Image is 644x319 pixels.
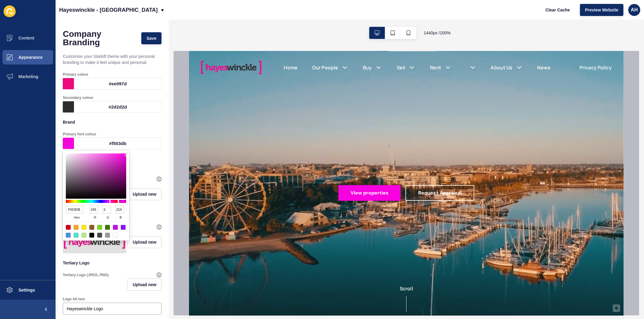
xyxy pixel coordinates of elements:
[59,2,158,17] p: Hayeswinckle - [GEOGRAPHIC_DATA]
[121,225,126,230] div: #9013FE
[115,213,126,222] span: b
[424,30,451,36] span: 1440 px / 100 %
[63,297,85,302] label: Logo Alt text
[66,213,88,222] span: hex
[105,233,110,238] div: #9B9B9B
[113,233,118,238] div: #FFFFFF
[241,13,252,20] a: Rent
[74,225,78,230] div: #F5A623
[390,13,423,20] a: Privacy Policy
[133,282,156,288] span: Upload new
[90,213,101,222] span: r
[74,101,162,112] div: #2d2d2d
[82,225,86,230] div: #F8E71C
[97,225,102,230] div: #7ED321
[580,4,623,16] button: Preview Website
[97,233,102,238] div: #4A4A4A
[540,4,575,16] button: Clear Cache
[631,7,638,13] span: AH
[63,72,88,77] label: Primary colour
[585,7,618,13] span: Preview Website
[146,35,156,41] span: Save
[63,50,162,69] p: Customise your Siteloft theme with your personal branding to make it feel unique and personal.
[216,134,285,150] a: Request Appraisal
[74,78,162,89] div: #ee097d
[141,32,162,44] button: Save
[546,7,570,13] span: Clear Cache
[74,138,162,149] div: #f503db
[82,233,86,238] div: #B8E986
[63,95,93,100] label: Secondary colour
[123,13,149,20] a: Our People
[174,13,183,20] a: Buy
[66,233,71,238] div: #4A90E2
[95,13,109,20] a: Home
[63,115,162,129] p: Brand
[127,236,162,248] button: Upload new
[12,3,72,30] img: Hayeswinckle Logo
[127,188,162,200] button: Upload new
[105,225,110,230] div: #417505
[89,233,94,238] div: #000000
[63,30,135,47] h1: Company Branding
[63,273,109,277] label: Tertiary Logo (JPEG, PNG)
[89,225,94,230] div: #8B572A
[149,134,212,150] a: View properties
[66,225,71,230] div: #D0021B
[74,233,78,238] div: #50E3C2
[63,256,162,270] p: Tertiary Logo
[133,239,156,245] span: Upload new
[63,132,96,137] label: Primary font colour
[113,225,118,230] div: #BD10E0
[64,232,125,252] img: 1f4a28cc23320e76229e2a38bf911e59.png
[102,213,113,222] span: g
[133,191,156,197] span: Upload new
[208,13,216,20] a: Sell
[348,13,362,20] a: News
[127,279,162,291] button: Upload new
[2,234,432,261] div: Scroll
[302,13,324,20] a: About Us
